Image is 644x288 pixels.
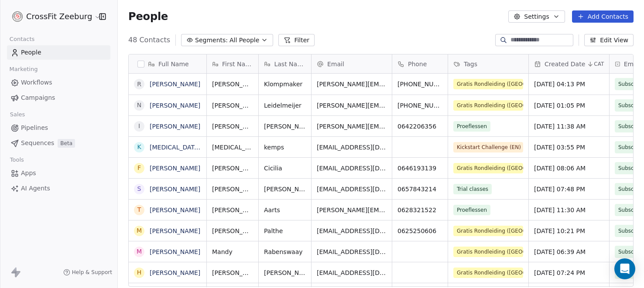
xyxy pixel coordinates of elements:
span: Segments: [195,36,228,45]
span: First Name [222,60,253,68]
button: Filter [278,34,315,46]
a: [PERSON_NAME] [150,186,200,193]
span: Gratis Rondleiding ([GEOGRAPHIC_DATA]) [453,100,523,111]
a: Help & Support [63,269,112,276]
span: [PERSON_NAME] [212,101,253,110]
span: All People [230,36,259,45]
img: logo%20website.jpg [12,11,23,22]
button: Settings [508,10,565,23]
div: Full Name [129,54,206,73]
span: [PERSON_NAME] [264,185,306,193]
a: [PERSON_NAME] [150,165,200,172]
div: T [137,205,141,214]
a: Pipelines [7,121,110,135]
span: Palthe [264,227,306,235]
span: [DATE] 03:55 PM [534,143,604,152]
span: kemps [264,143,306,152]
span: Workflows [21,78,52,87]
a: [PERSON_NAME] [150,227,200,234]
div: Created DateCAT [529,54,609,73]
span: Apps [21,169,36,178]
span: Rabenswaay [264,247,306,256]
span: Aarts [264,206,306,214]
button: CrossFit Zeeburg [10,9,93,24]
a: [PERSON_NAME] [150,123,200,130]
div: M [137,247,142,256]
span: People [21,48,41,57]
span: 0642206356 [397,122,442,131]
span: CrossFit Zeeburg [26,11,92,22]
span: [DATE] 08:06 AM [534,164,604,173]
div: M [137,226,142,235]
div: grid [129,74,207,287]
div: I [138,122,140,131]
span: [DATE] 10:21 PM [534,227,604,235]
div: Tags [448,54,528,73]
span: Pipelines [21,123,48,132]
span: Beta [58,139,75,148]
span: [PERSON_NAME] [212,227,253,235]
span: Cicilia [264,164,306,173]
span: [DATE] 01:05 PM [534,101,604,110]
span: Proeflessen [453,121,490,132]
span: [PERSON_NAME] [264,122,306,131]
span: [EMAIL_ADDRESS][DOMAIN_NAME] [317,227,387,235]
a: Campaigns [7,91,110,105]
a: AI Agents [7,181,110,196]
div: Open Intercom Messenger [614,258,635,279]
span: Klompmaker [264,80,306,88]
button: Edit View [584,34,634,46]
span: Trial classes [453,184,492,194]
span: Proeflessen [453,205,490,215]
span: [MEDICAL_DATA] [212,143,253,152]
span: [PERSON_NAME] [264,268,306,277]
span: People [128,10,168,23]
span: [DATE] 04:13 PM [534,80,604,88]
a: [PERSON_NAME] [150,248,200,255]
a: [PERSON_NAME] [150,269,200,276]
span: [PERSON_NAME] [212,164,253,173]
span: [EMAIL_ADDRESS][DOMAIN_NAME] [317,268,387,277]
div: R [137,80,141,89]
span: 0646193139 [397,164,442,173]
span: [PERSON_NAME] [212,185,253,193]
div: H [137,268,142,277]
span: Sales [6,108,29,121]
span: Sequences [21,139,54,148]
a: [PERSON_NAME] [150,207,200,213]
span: Gratis Rondleiding ([GEOGRAPHIC_DATA]) [453,247,523,257]
span: [EMAIL_ADDRESS][DOMAIN_NAME] [317,185,387,193]
span: Campaigns [21,93,55,102]
span: Phone [408,60,427,68]
span: [PERSON_NAME] [212,122,253,131]
span: Gratis Rondleiding ([GEOGRAPHIC_DATA]) [453,226,523,236]
span: [PERSON_NAME][EMAIL_ADDRESS][DOMAIN_NAME] [317,101,387,110]
span: Gratis Rondleiding ([GEOGRAPHIC_DATA]) [453,79,523,89]
span: [DATE] 07:24 PM [534,268,604,277]
span: [PHONE_NUMBER] [397,80,442,88]
span: 48 Contacts [128,35,170,45]
a: Apps [7,166,110,180]
span: [EMAIL_ADDRESS][DOMAIN_NAME] [317,143,387,152]
span: [DATE] 11:38 AM [534,122,604,131]
span: [PERSON_NAME][EMAIL_ADDRESS][DOMAIN_NAME] [317,122,387,131]
button: Add Contacts [572,10,634,23]
span: 0628321522 [397,206,442,214]
a: Workflows [7,75,110,90]
span: Marketing [6,63,41,76]
a: [PERSON_NAME] [150,102,200,109]
span: [DATE] 07:48 PM [534,185,604,193]
span: CAT [594,61,604,68]
span: Mandy [212,247,253,256]
a: SequencesBeta [7,136,110,150]
span: [EMAIL_ADDRESS][DOMAIN_NAME] [317,247,387,256]
span: [PERSON_NAME] [212,206,253,214]
span: AI Agents [21,184,50,193]
span: Tags [464,60,477,68]
span: Kickstart Challenge (EN) [453,142,523,152]
span: [DATE] 06:39 AM [534,247,604,256]
span: [PHONE_NUMBER] [397,101,442,110]
span: Tools [6,153,27,166]
div: N [137,101,141,110]
span: 0657843214 [397,185,442,193]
